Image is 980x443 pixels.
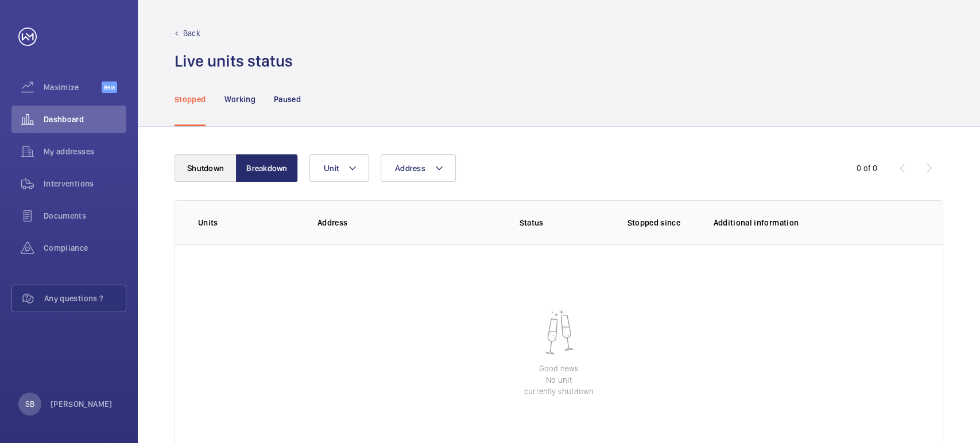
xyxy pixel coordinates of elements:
button: Breakdown [236,154,298,182]
p: Stopped since [627,217,695,228]
p: Stopped [175,94,206,105]
div: 0 of 0 [857,162,877,174]
p: Paused [274,94,301,105]
span: Maximize [44,81,102,93]
p: Status [462,217,601,228]
p: Good news No unit currently shutdown [524,363,594,397]
span: Address [395,164,425,173]
p: Address [317,217,454,228]
span: Beta [102,81,117,93]
span: Documents [44,210,126,222]
p: Units [198,217,299,228]
p: [PERSON_NAME] [51,398,113,410]
span: Compliance [44,242,126,254]
span: My addresses [44,146,126,157]
p: Back [183,28,200,39]
button: Shutdown [175,154,237,182]
span: Dashboard [44,114,126,125]
button: Address [381,154,456,182]
h1: Live units status [175,50,293,72]
span: Interventions [44,178,126,189]
button: Unit [309,154,369,182]
span: Unit [324,164,339,173]
p: SB [25,398,34,410]
span: Any questions ? [44,293,126,304]
p: Working [224,94,255,105]
p: Additional information [713,217,920,228]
